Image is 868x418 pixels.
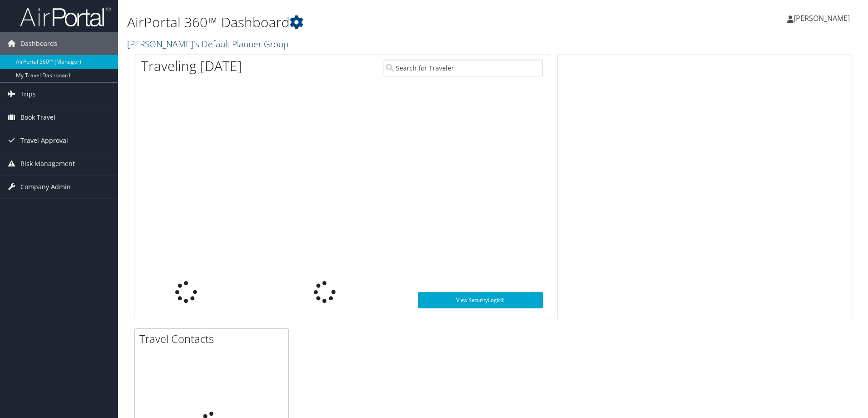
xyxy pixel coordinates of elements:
[20,83,36,106] span: Trips
[787,5,859,32] a: [PERSON_NAME]
[127,38,291,50] a: [PERSON_NAME]'s Default Planner Group
[127,13,615,32] h1: AirPortal 360™ Dashboard
[139,331,288,347] h2: Travel Contacts
[20,129,68,152] span: Travel Approval
[141,56,242,76] h1: Traveling [DATE]
[20,176,71,198] span: Company Admin
[20,152,75,175] span: Risk Management
[20,6,111,27] img: airportal-logo.png
[418,292,543,308] a: View SecurityLogic®
[384,60,543,76] input: Search for Traveler
[794,13,850,23] span: [PERSON_NAME]
[20,32,57,55] span: Dashboards
[20,106,55,129] span: Book Travel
